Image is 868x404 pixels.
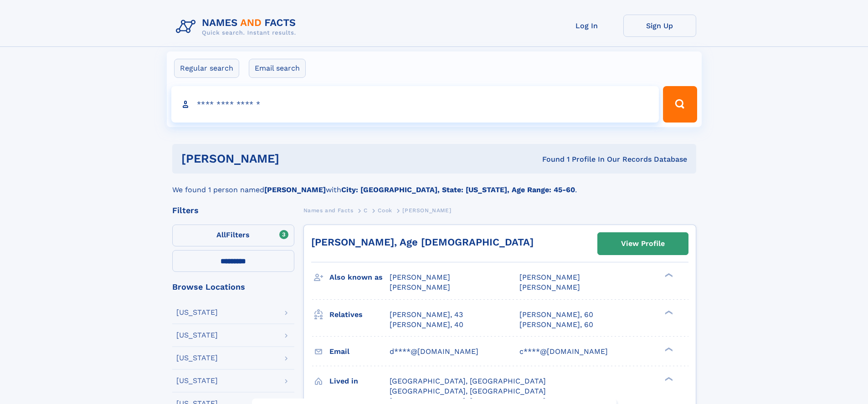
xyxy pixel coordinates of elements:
[550,15,623,37] a: Log In
[623,15,696,37] a: Sign Up
[519,273,580,281] span: [PERSON_NAME]
[402,207,451,214] span: [PERSON_NAME]
[172,15,303,39] img: Logo Names and Facts
[172,283,294,291] div: Browse Locations
[329,270,390,285] h3: Also known as
[663,309,673,315] div: ❯
[663,86,697,123] button: Search Button
[378,207,392,214] span: Cook
[174,59,239,78] label: Regular search
[311,236,534,248] a: [PERSON_NAME], Age [DEMOGRAPHIC_DATA]
[249,59,306,78] label: Email search
[598,233,688,255] a: View Profile
[390,387,546,395] span: [GEOGRAPHIC_DATA], [GEOGRAPHIC_DATA]
[663,346,673,352] div: ❯
[329,373,390,389] h3: Lived in
[172,225,294,246] label: Filters
[172,174,696,195] div: We found 1 person named with .
[364,205,368,216] a: C
[176,309,218,316] div: [US_STATE]
[364,207,368,214] span: C
[519,283,580,291] span: [PERSON_NAME]
[181,153,411,164] h1: [PERSON_NAME]
[176,332,218,339] div: [US_STATE]
[171,86,659,123] input: search input
[378,205,392,216] a: Cook
[663,272,673,278] div: ❯
[329,344,390,359] h3: Email
[390,283,450,291] span: [PERSON_NAME]
[390,377,546,385] span: [GEOGRAPHIC_DATA], [GEOGRAPHIC_DATA]
[176,354,218,362] div: [US_STATE]
[390,320,463,330] a: [PERSON_NAME], 40
[519,320,593,330] a: [PERSON_NAME], 60
[264,185,326,194] b: [PERSON_NAME]
[663,376,673,382] div: ❯
[390,273,450,281] span: [PERSON_NAME]
[216,230,226,239] span: All
[341,185,575,194] b: City: [GEOGRAPHIC_DATA], State: [US_STATE], Age Range: 45-60
[390,310,463,320] a: [PERSON_NAME], 43
[176,377,218,384] div: [US_STATE]
[172,206,294,215] div: Filters
[329,307,390,322] h3: Relatives
[303,205,354,216] a: Names and Facts
[519,310,593,320] a: [PERSON_NAME], 60
[621,233,665,254] div: View Profile
[411,154,687,164] div: Found 1 Profile In Our Records Database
